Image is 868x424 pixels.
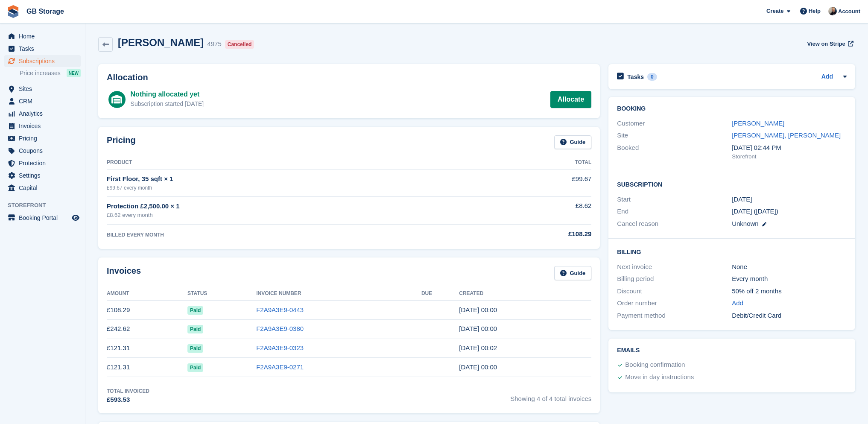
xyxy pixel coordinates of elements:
[828,7,837,15] img: Karl Walker
[625,372,694,383] div: Move in day instructions
[107,211,474,219] div: £8.62 every month
[625,360,685,370] div: Booking confirmation
[187,344,203,353] span: Paid
[256,363,304,371] a: F2A9A3E9-0271
[131,89,204,99] div: Nothing allocated yet
[474,170,591,196] td: £99.67
[550,91,591,108] a: Allocate
[118,37,204,48] h2: [PERSON_NAME]
[617,119,732,129] div: Customer
[187,325,203,333] span: Paid
[19,108,70,120] span: Analytics
[256,325,304,332] a: F2A9A3E9-0380
[256,287,421,301] th: Invoice Number
[8,201,85,210] span: Storefront
[107,73,591,82] h2: Allocation
[459,306,497,313] time: 2022-08-08 23:00:56 UTC
[732,143,847,153] div: [DATE] 02:44 PM
[4,170,81,181] a: menu
[187,363,203,372] span: Paid
[4,95,81,107] a: menu
[131,99,204,108] div: Subscription started [DATE]
[627,73,644,81] h2: Tasks
[4,182,81,194] a: menu
[732,152,847,161] div: Storefront
[617,207,732,216] div: End
[732,132,841,139] a: [PERSON_NAME], [PERSON_NAME]
[107,202,474,211] div: Protection £2,500.00 × 1
[4,132,81,144] a: menu
[256,306,304,313] a: F2A9A3E9-0443
[732,298,743,308] a: Add
[107,339,187,358] td: £121.31
[474,196,591,224] td: £8.62
[19,83,70,95] span: Sites
[647,73,657,81] div: 0
[421,287,459,301] th: Due
[4,157,81,169] a: menu
[19,95,70,107] span: CRM
[554,135,592,149] a: Guide
[510,387,591,405] span: Showing 4 of 4 total invoices
[617,143,732,161] div: Booked
[67,69,81,77] div: NEW
[4,145,81,157] a: menu
[617,195,732,205] div: Start
[459,344,497,351] time: 2022-06-08 23:02:14 UTC
[809,7,821,15] span: Help
[225,40,254,49] div: Cancelled
[107,231,474,239] div: BILLED EVERY MONTH
[4,108,81,120] a: menu
[70,213,81,223] a: Preview store
[107,358,187,377] td: £121.31
[732,220,759,227] span: Unknown
[617,131,732,140] div: Site
[19,43,70,55] span: Tasks
[617,262,732,272] div: Next invoice
[804,37,855,51] a: View on Stripe
[4,55,81,67] a: menu
[19,132,70,144] span: Pricing
[617,298,732,308] div: Order number
[732,195,752,205] time: 2022-05-08 23:00:00 UTC
[617,180,847,188] h2: Subscription
[732,274,847,284] div: Every month
[19,212,70,224] span: Booking Portal
[617,105,847,112] h2: Booking
[766,7,783,15] span: Create
[187,287,256,301] th: Status
[256,344,304,351] a: F2A9A3E9-0323
[821,72,833,82] a: Add
[617,347,847,354] h2: Emails
[459,363,497,371] time: 2022-05-08 23:00:06 UTC
[4,120,81,132] a: menu
[107,174,474,184] div: First Floor, 35 sqft × 1
[7,5,20,18] img: stora-icon-8386f47178a22dfd0bd8f6a31ec36ba5ce8667c1dd55bd0f319d3a0aa187defe.svg
[20,69,61,77] span: Price increases
[554,266,592,280] a: Guide
[107,395,149,405] div: £593.53
[4,212,81,224] a: menu
[107,156,474,170] th: Product
[732,262,847,272] div: None
[107,266,141,280] h2: Invoices
[20,68,81,78] a: Price increases NEW
[617,219,732,229] div: Cancel reason
[459,287,591,301] th: Created
[19,55,70,67] span: Subscriptions
[732,311,847,321] div: Debit/Credit Card
[107,387,149,395] div: Total Invoiced
[732,208,778,215] span: [DATE] ([DATE])
[474,156,591,170] th: Total
[107,135,136,149] h2: Pricing
[19,170,70,181] span: Settings
[617,247,847,256] h2: Billing
[107,287,187,301] th: Amount
[807,40,845,48] span: View on Stripe
[617,287,732,296] div: Discount
[4,43,81,55] a: menu
[617,274,732,284] div: Billing period
[838,7,860,16] span: Account
[19,30,70,42] span: Home
[107,301,187,320] td: £108.29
